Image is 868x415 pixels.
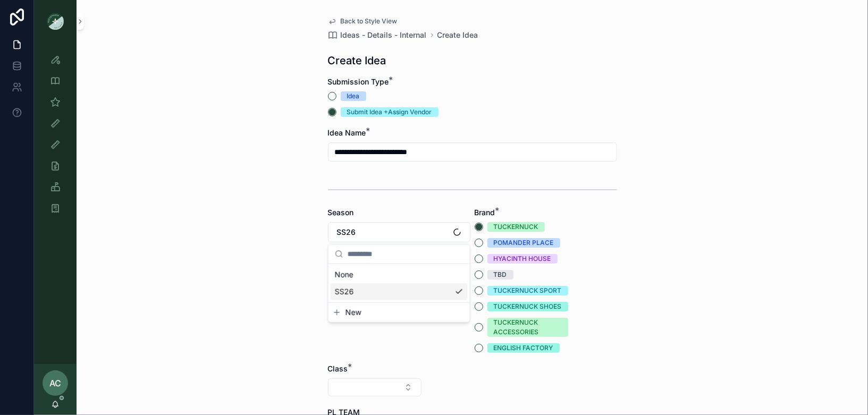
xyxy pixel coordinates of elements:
[494,302,562,311] div: TUCKERNUCK SHOES
[335,286,354,297] span: SS26
[494,318,562,337] div: TUCKERNUCK ACCESSORIES
[341,17,398,26] span: Back to Style View
[34,43,77,232] div: scrollable content
[49,377,61,389] span: AC
[328,208,354,217] span: Season
[328,77,389,86] span: Submission Type
[494,238,554,248] div: POMANDER PLACE
[328,30,427,40] a: Ideas - Details - Internal
[328,364,348,373] span: Class
[328,378,422,396] button: Select Button
[475,208,495,217] span: Brand
[437,30,478,40] a: Create Idea
[347,91,360,101] div: Idea
[331,266,468,283] div: None
[494,254,551,264] div: HYACINTH HOUSE
[47,13,64,30] img: App logo
[333,307,466,318] button: New
[494,343,553,353] div: ENGLISH FACTORY
[328,222,470,242] button: Select Button
[345,307,361,318] span: New
[494,222,538,232] div: TUCKERNUCK
[328,17,398,26] a: Back to Style View
[494,270,507,280] div: TBD
[347,107,432,117] div: Submit Idea +Assign Vendor
[494,286,562,295] div: TUCKERNUCK SPORT
[328,128,366,137] span: Idea Name
[337,227,356,238] span: SS26
[328,264,470,302] div: Suggestions
[328,53,386,68] h1: Create Idea
[341,30,427,40] span: Ideas - Details - Internal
